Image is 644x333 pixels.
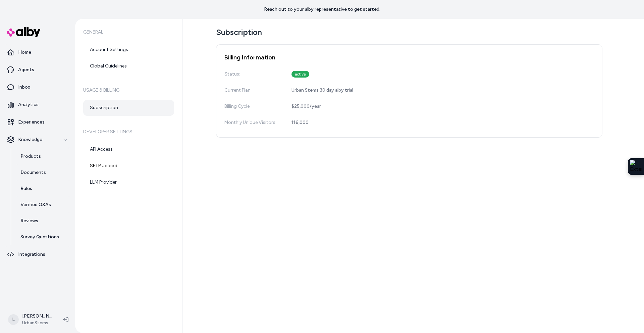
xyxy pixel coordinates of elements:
[22,313,52,320] p: [PERSON_NAME]
[264,6,380,13] p: Reach out to your alby representative to get started.
[20,218,38,224] p: Reviews
[291,71,309,78] div: active
[8,314,19,325] span: L
[4,309,58,330] button: L[PERSON_NAME]UrbanStems
[83,174,174,190] a: LLM Provider
[18,66,34,73] p: Agents
[291,103,321,110] div: $25,000 / year
[7,27,40,37] img: alby Logo
[18,251,45,258] p: Integrations
[224,71,278,78] div: Status:
[224,87,278,94] div: Current Plan:
[20,169,46,176] p: Documents
[224,119,278,126] div: Monthly Unique Visitors:
[22,320,52,326] span: UrbanStems
[14,229,72,245] a: Survey Questions
[20,153,41,160] p: Products
[630,160,642,173] img: Extension Icon
[291,119,309,126] div: 116,000
[83,23,174,42] h6: General
[3,79,72,95] a: Inbox
[83,141,174,157] a: API Access
[14,164,72,181] a: Documents
[224,103,278,110] div: Billing Cycle:
[83,100,174,116] a: Subscription
[3,114,72,130] a: Experiences
[3,62,72,78] a: Agents
[3,44,72,60] a: Home
[14,148,72,164] a: Products
[14,181,72,197] a: Rules
[3,97,72,113] a: Analytics
[20,234,59,240] p: Survey Questions
[14,213,72,229] a: Reviews
[3,132,72,148] button: Knowledge
[20,185,32,192] p: Rules
[216,27,602,38] h1: Subscription
[83,158,174,174] a: SFTP Upload
[14,197,72,213] a: Verified Q&As
[18,119,45,126] p: Experiences
[18,101,39,108] p: Analytics
[224,53,594,62] h2: Billing Information
[83,81,174,100] h6: Usage & Billing
[18,136,42,143] p: Knowledge
[3,246,72,263] a: Integrations
[83,58,174,74] a: Global Guidelines
[18,84,30,91] p: Inbox
[20,201,51,208] p: Verified Q&As
[83,123,174,141] h6: Developer Settings
[291,87,353,94] div: Urban Stems 30 day alby trial
[18,49,31,56] p: Home
[83,42,174,58] a: Account Settings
